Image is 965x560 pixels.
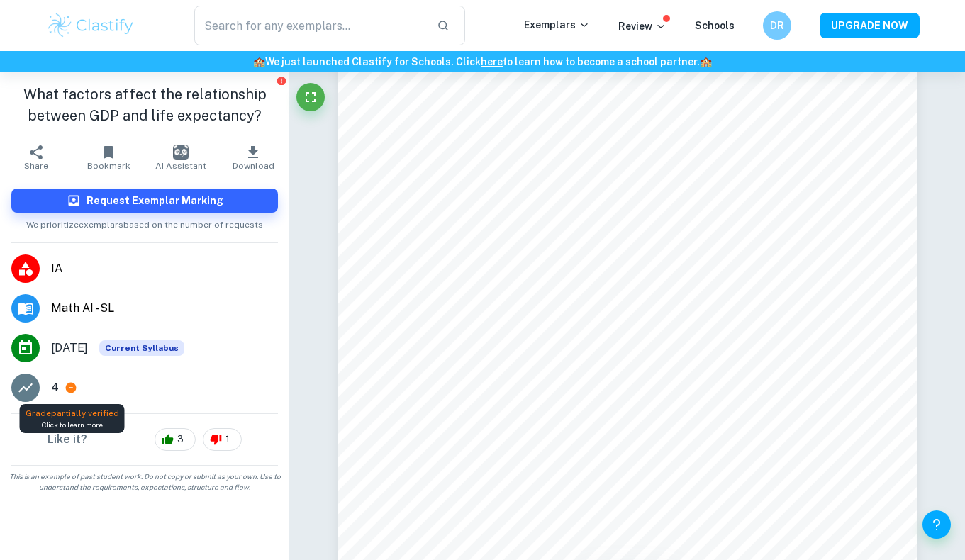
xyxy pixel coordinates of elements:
[203,428,242,451] div: 1
[99,340,184,356] span: Current Syllabus
[26,213,263,231] span: We prioritize exemplars based on the number of requests
[296,83,325,111] button: Fullscreen
[253,56,265,67] span: 🏫
[769,18,785,33] h6: DR
[99,340,184,356] div: This exemplar is based on the current syllabus. Feel free to refer to it for inspiration/ideas wh...
[820,13,920,38] button: UPGRADE NOW
[51,260,278,277] span: IA
[87,161,130,171] span: Bookmark
[524,17,590,33] p: Exemplars
[24,161,48,171] span: Share
[51,340,88,357] span: [DATE]
[3,54,962,69] h6: We just launched Clastify for Schools. Click to learn how to become a school partner.
[145,138,217,177] button: AI Assistant
[11,189,278,213] button: Request Exemplar Marking
[173,145,189,160] img: AI Assistant
[46,11,136,40] img: Clastify logo
[48,431,87,448] h6: Like it?
[72,138,145,177] button: Bookmark
[155,428,196,451] div: 3
[6,471,284,493] span: This is an example of past student work. Do not copy or submit as your own. Use to understand the...
[194,6,426,45] input: Search for any exemplars...
[169,432,191,447] span: 3
[700,56,712,67] span: 🏫
[618,18,666,34] p: Review
[922,510,951,539] button: Help and Feedback
[695,20,735,31] a: Schools
[233,161,274,171] span: Download
[218,432,238,447] span: 1
[155,161,206,171] span: AI Assistant
[42,420,103,430] span: Click to learn more
[276,75,286,86] button: Report issue
[763,11,791,40] button: DR
[87,193,223,208] h6: Request Exemplar Marking
[217,138,289,177] button: Download
[51,300,278,317] span: Math AI - SL
[481,56,503,67] a: here
[11,84,278,126] h1: What factors affect the relationship between GDP and life expectancy?
[51,379,59,396] p: 4
[26,408,119,418] span: Grade partially verified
